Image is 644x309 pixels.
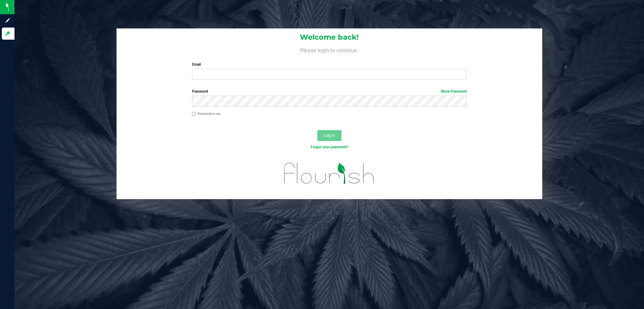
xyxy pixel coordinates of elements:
[117,46,542,53] h4: Please login to continue.
[276,156,383,190] img: flourish_logo.svg
[441,89,467,94] a: Show Password
[117,33,542,41] h1: Welcome back!
[311,145,348,149] a: Forgot your password?
[192,89,208,94] span: Password
[192,112,196,116] input: Remember me
[317,130,341,141] button: Log In
[323,133,335,138] span: Log In
[192,111,220,117] label: Remember me
[5,31,11,37] inline-svg: Log in
[192,62,467,67] label: Email
[5,18,11,24] inline-svg: Sign up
